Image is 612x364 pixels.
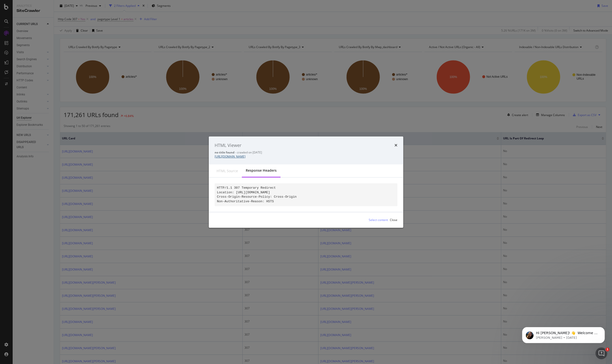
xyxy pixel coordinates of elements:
[21,14,84,42] span: Hi [PERSON_NAME]! 👋 Welcome to Botify chat support! Have a question? Reply to this message and ou...
[390,216,397,224] button: Close
[215,142,241,148] div: HTML Viewer
[217,169,238,173] div: HTML source
[246,168,277,173] div: Response Headers
[369,218,388,222] div: Select content
[365,216,388,224] button: Select content
[515,317,612,351] iframe: Intercom notifications message
[209,136,403,228] div: modal
[605,347,609,351] span: 1
[215,150,235,154] strong: no title found
[21,19,84,23] p: Message from Laura, sent 18w ago
[217,186,297,203] code: HTTP/1.1 307 Temporary Redirect Location: [URL][DOMAIN_NAME] Cross-Origin-Resource-Policy: Cross-...
[394,142,397,148] div: times
[215,150,397,154] div: - crawled on [DATE]
[390,218,397,222] div: Close
[595,347,607,359] iframe: Intercom live chat
[215,154,245,159] a: [URL][DOMAIN_NAME]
